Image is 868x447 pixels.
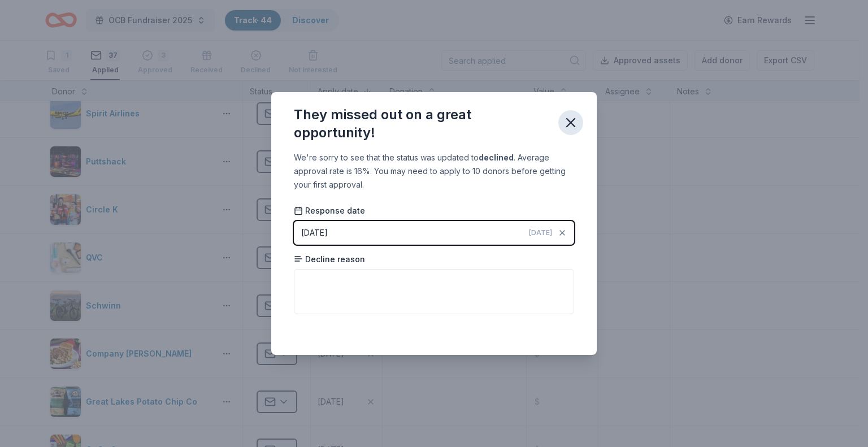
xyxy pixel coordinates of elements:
div: [DATE] [301,226,328,240]
span: [DATE] [529,228,552,237]
b: declined [479,153,514,162]
span: Decline reason [294,254,365,265]
div: We're sorry to see that the status was updated to . Average approval rate is 16%. You may need to... [294,151,574,192]
span: Response date [294,205,365,216]
button: [DATE][DATE] [294,221,574,245]
div: They missed out on a great opportunity! [294,106,549,142]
